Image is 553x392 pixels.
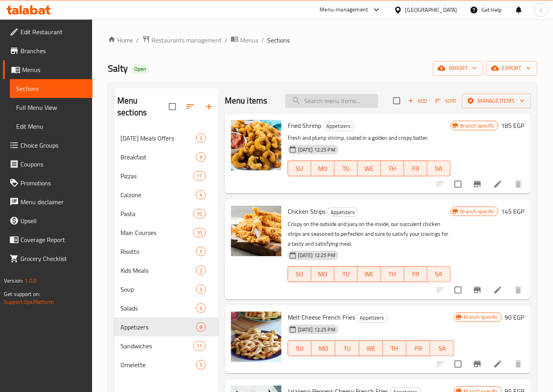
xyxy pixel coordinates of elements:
[120,171,193,181] span: Pizzas
[4,276,23,286] span: Version:
[314,268,331,280] span: MO
[386,343,403,354] span: TH
[193,209,206,218] div: items
[120,341,193,351] span: Sandwiches
[3,136,92,155] a: Choice Groups
[361,163,378,174] span: WE
[468,355,487,374] button: Branch-specific-item
[285,94,378,108] input: search
[20,27,86,37] span: Edit Restaurant
[120,322,196,332] span: Appetizers
[4,289,40,299] span: Get support on:
[430,95,462,107] span: Sort items
[114,261,218,280] div: Kids Meals2
[430,340,454,356] button: SA
[404,266,427,282] button: FR
[196,303,206,313] div: items
[231,120,281,170] img: Fried Shrimp
[194,210,205,218] span: 10
[22,65,86,74] span: Menus
[509,355,528,374] button: delete
[20,159,86,169] span: Coupons
[108,59,128,77] span: Salty
[450,282,466,298] span: Select to update
[493,179,503,189] a: Edit menu item
[193,341,206,351] div: items
[358,266,381,282] button: WE
[3,174,92,192] a: Promotions
[120,133,196,143] div: Ramadan Meals Offers
[267,35,290,45] span: Sections
[114,166,218,185] div: Pizzas17
[10,98,92,117] a: Full Menu View
[388,92,405,109] span: Select section
[120,266,196,275] span: Kids Meals
[225,35,227,45] li: /
[114,299,218,318] div: Salads6
[540,6,542,14] span: i
[407,268,424,280] span: FR
[288,205,326,217] span: Chicken Strips
[3,230,92,249] a: Coverage Report
[359,340,383,356] button: WE
[142,35,222,45] a: Restaurants management
[357,313,387,322] span: Appetizers
[196,360,206,370] div: items
[4,297,54,307] a: Support.OpsPlatform
[136,35,139,45] li: /
[20,141,86,150] span: Choice Groups
[16,103,86,112] span: Full Menu View
[196,191,205,199] span: 4
[291,163,308,174] span: SU
[20,216,86,226] span: Upsell
[320,5,368,15] div: Menu-management
[3,155,92,174] a: Coupons
[384,268,401,280] span: TH
[120,247,196,256] span: Risotto
[196,286,205,293] span: 3
[120,190,196,200] div: Calzone
[404,161,427,176] button: FR
[323,122,354,131] div: Appetizers
[433,95,459,107] button: Sort
[20,178,86,188] span: Promotions
[16,122,86,131] span: Edit Menu
[335,340,359,356] button: TU
[288,161,311,176] button: SU
[288,266,311,282] button: SU
[486,61,537,76] button: export
[427,161,451,176] button: SA
[335,266,358,282] button: TU
[114,280,218,299] div: Soup3
[405,95,430,107] span: Add item
[468,281,487,300] button: Branch-specific-item
[323,122,353,131] span: Appetizers
[457,208,498,215] span: Branch specific
[358,161,381,176] button: WE
[3,211,92,230] a: Upsell
[288,219,451,249] p: Crispy on the outside and juicy on the inside, our succulent chicken strips are seasoned to perfe...
[231,312,281,362] img: Melt Cheese French Fries
[288,133,451,143] p: Fresh and plump shrimp, coated in a golden and crispy batter.
[3,249,92,268] a: Grocery Checklist
[120,303,196,313] div: Salads
[461,313,501,321] span: Branch specific
[114,148,218,166] div: Breakfast9
[311,266,335,282] button: MO
[295,251,338,259] span: [DATE] 12:25 PM
[493,359,503,369] a: Edit menu item
[312,340,335,356] button: MO
[450,356,466,372] span: Select to update
[288,311,355,323] span: Melt Cheese French Fries
[20,235,86,244] span: Coverage Report
[468,96,525,106] span: Manage items
[314,163,331,174] span: MO
[288,340,312,356] button: SU
[295,326,338,333] span: [DATE] 12:25 PM
[196,267,205,274] span: 2
[117,95,169,118] h2: Menu sections
[120,228,193,237] span: Main Courses
[120,133,196,143] span: [DATE] Meals Offers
